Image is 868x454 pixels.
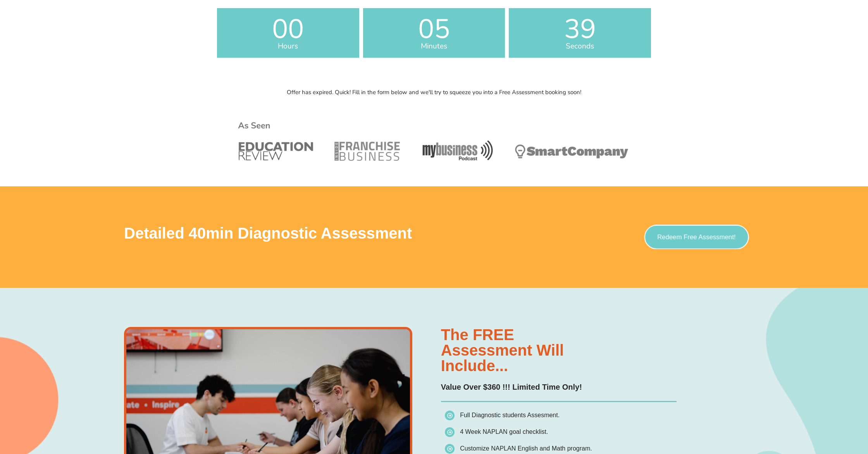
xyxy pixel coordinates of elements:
span: 4 Week NAPLAN goal checklist. [460,428,548,435]
iframe: Chat Widget [735,366,868,454]
span: Redeem Free Assessment! [657,234,736,241]
span: Hours [217,43,359,50]
img: icon-list.png [445,427,455,437]
h3: The FREE assessment will include... [441,327,677,373]
span: Customize NAPLAN English and Math program. [460,445,592,452]
span: 39 [509,16,651,43]
a: Redeem Free Assessment! [644,225,749,249]
span: Minutes [363,43,505,50]
span: 00 [217,16,359,43]
p: Value Over $360 !!! Limited Time Only! [441,381,677,393]
img: Year 10 Science Tutoring [236,103,632,182]
p: Offer has expired. Quick! Fill in the form below and we'll try to squeeze you into a Free Assessm... [213,89,655,95]
span: Full Diagnostic students Assesment. [460,412,560,418]
img: icon-list.png [445,444,455,454]
img: icon-list.png [445,411,455,420]
span: 05 [363,16,505,43]
span: Seconds [509,43,651,50]
h3: Detailed 40min Diagnostic Assessment [124,225,542,241]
